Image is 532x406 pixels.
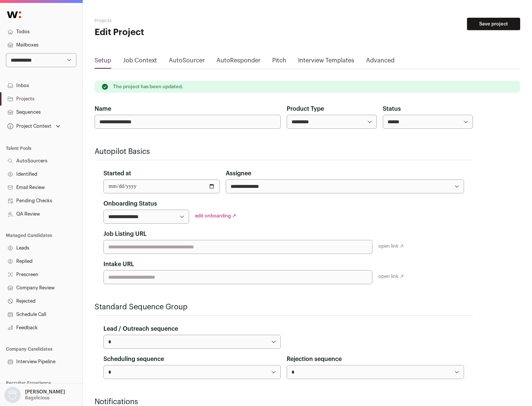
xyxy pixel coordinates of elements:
button: Open dropdown [3,387,66,403]
label: Product Type [287,104,324,113]
a: Pitch [272,56,286,68]
label: Scheduling sequence [103,355,164,364]
a: Advanced [366,56,395,68]
label: Onboarding Status [103,199,157,208]
a: AutoSourcer [169,56,205,68]
h2: Projects [95,18,236,24]
a: edit onboarding ↗ [195,213,236,218]
h2: Autopilot Basics [95,147,473,157]
h2: Standard Sequence Group [95,302,473,312]
label: Name [95,104,111,113]
a: Job Context [123,56,157,68]
label: Intake URL [103,260,134,269]
p: [PERSON_NAME] [25,389,65,395]
a: AutoResponder [216,56,260,68]
img: Wellfound [3,7,25,22]
div: Project Context [6,123,51,129]
label: Rejection sequence [287,355,342,364]
p: Bagelicious [25,395,50,401]
a: Interview Templates [298,56,354,68]
button: Open dropdown [6,121,62,131]
a: Setup [95,56,111,68]
label: Job Listing URL [103,230,147,238]
label: Assignee [226,169,251,178]
label: Started at [103,169,131,178]
button: Save project [467,18,520,30]
h1: Edit Project [95,27,236,38]
label: Status [383,104,401,113]
label: Lead / Outreach sequence [103,324,178,333]
img: nopic.png [4,387,21,403]
p: The project has been updated. [113,84,183,90]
